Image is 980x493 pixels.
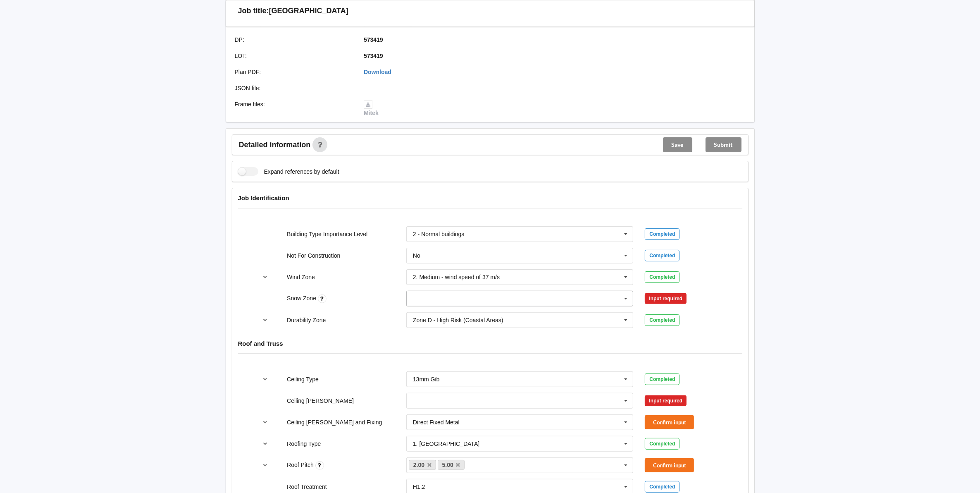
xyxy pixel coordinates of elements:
[238,167,339,176] label: Expand references by default
[287,274,315,280] label: Wind Zone
[287,483,327,490] label: Roof Treatment
[238,340,742,347] h4: Roof and Truss
[287,397,354,404] label: Ceiling [PERSON_NAME]
[287,440,321,447] label: Roofing Type
[257,270,273,285] button: reference-toggle
[287,376,319,383] label: Ceiling Type
[229,68,358,76] div: Plan PDF :
[645,481,680,493] div: Completed
[645,373,680,385] div: Completed
[413,253,420,258] div: No
[413,441,479,447] div: 1. [GEOGRAPHIC_DATA]
[645,415,694,429] button: Confirm input
[438,460,465,470] a: 5.00
[645,395,687,406] div: Input required
[257,313,273,328] button: reference-toggle
[413,419,460,425] div: Direct Fixed Metal
[238,6,269,16] h3: Job title:
[269,6,348,16] h3: [GEOGRAPHIC_DATA]
[413,317,503,323] div: Zone D - High Risk (Coastal Areas)
[238,194,742,202] h4: Job Identification
[229,36,358,44] div: DP :
[287,252,340,259] label: Not For Construction
[645,458,694,472] button: Confirm input
[364,53,383,59] b: 573419
[413,274,500,280] div: 2. Medium - wind speed of 37 m/s
[364,101,379,117] a: Mitek
[257,458,273,473] button: reference-toggle
[287,419,382,426] label: Ceiling [PERSON_NAME] and Fixing
[229,52,358,60] div: LOT :
[229,84,358,92] div: JSON file :
[645,228,680,240] div: Completed
[364,36,383,43] b: 573419
[645,271,680,283] div: Completed
[645,250,680,261] div: Completed
[257,415,273,430] button: reference-toggle
[287,317,326,323] label: Durability Zone
[645,314,680,326] div: Completed
[257,436,273,451] button: reference-toggle
[645,438,680,450] div: Completed
[364,69,391,75] a: Download
[257,372,273,387] button: reference-toggle
[239,141,311,148] span: Detailed information
[287,295,318,302] label: Snow Zone
[413,484,425,490] div: H1.2
[413,231,465,237] div: 2 - Normal buildings
[413,376,440,382] div: 13mm Gib
[229,100,358,117] div: Frame files :
[409,460,436,470] a: 2.00
[645,293,687,304] div: Input required
[287,231,367,237] label: Building Type Importance Level
[287,462,315,468] label: Roof Pitch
